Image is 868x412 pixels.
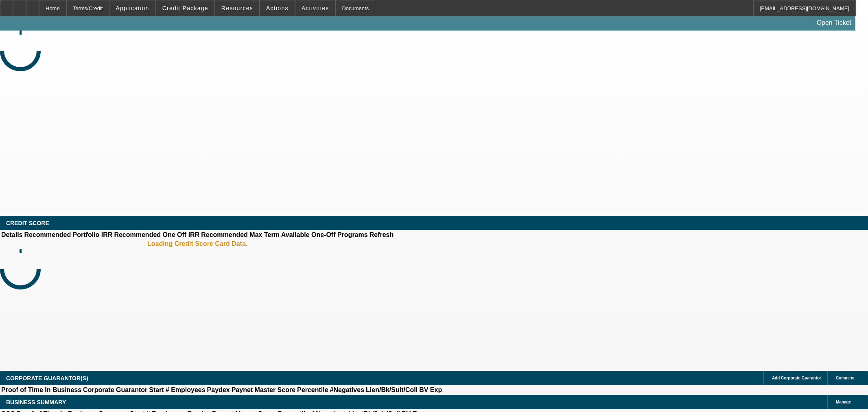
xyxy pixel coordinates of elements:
th: Proof of Time In Business [1,386,82,394]
th: Refresh [369,231,394,239]
span: Actions [266,5,289,11]
button: Application [109,0,155,16]
button: Resources [215,0,259,16]
b: #Negatives [330,386,365,393]
b: Lien/Bk/Suit/Coll [366,386,418,393]
span: Credit Package [162,5,208,11]
th: Recommended Max Term [201,231,280,239]
th: Recommended Portfolio IRR [24,231,113,239]
span: CREDIT SCORE [6,220,49,226]
b: Corporate Guarantor [83,386,147,393]
b: Loading Credit Score Card Data. [147,240,247,248]
a: Open Ticket [813,16,855,30]
th: Recommended One Off IRR [114,231,200,239]
button: Activities [295,0,335,16]
button: Credit Package [156,0,214,16]
b: # Employees [166,386,206,393]
b: BV Exp [419,386,442,393]
b: Percentile [297,386,328,393]
b: Paydex [207,386,230,393]
span: Application [116,5,149,11]
th: Available One-Off Programs [281,231,368,239]
b: Paynet Master Score [232,386,295,393]
span: BUSINESS SUMMARY [6,399,66,405]
button: Actions [260,0,295,16]
th: Details [1,231,23,239]
span: Comment [836,376,855,380]
b: Start [149,386,164,393]
span: Activities [302,5,329,11]
span: Resources [221,5,253,11]
span: Manage [836,400,851,404]
span: Add Corporate Guarantor [772,376,821,380]
span: CORPORATE GUARANTOR(S) [6,375,88,381]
